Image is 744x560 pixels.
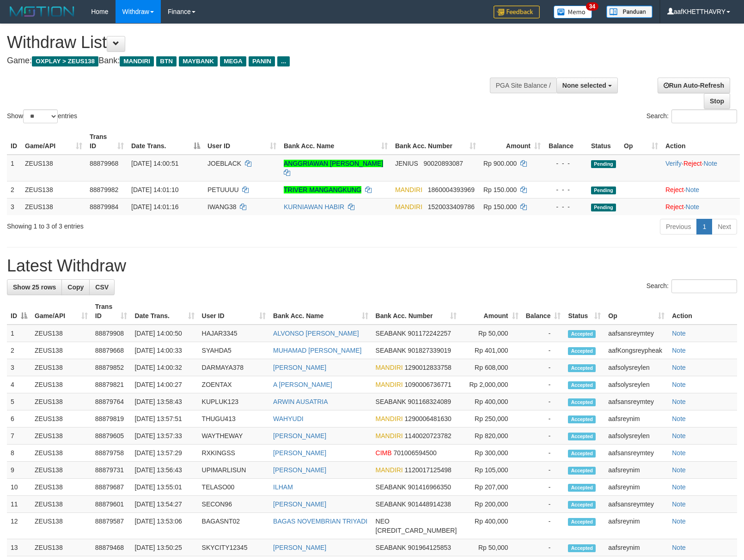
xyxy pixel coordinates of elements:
[522,376,565,393] td: -
[564,298,604,325] th: Status: activate to sort column ascending
[604,479,668,496] td: aafsreynim
[672,330,686,337] a: Note
[604,496,668,513] td: aafsansreymtey
[372,298,461,325] th: Bank Acc. Number: activate to sort column ascending
[587,128,620,155] th: Status
[198,298,269,325] th: User ID: activate to sort column ascending
[376,381,403,388] span: MANDIRI
[376,466,403,474] span: MANDIRI
[273,364,326,371] a: [PERSON_NAME]
[273,500,326,508] a: [PERSON_NAME]
[391,128,480,155] th: Bank Acc. Number: activate to sort column ascending
[131,496,198,513] td: [DATE] 13:54:27
[207,203,237,211] span: IWANG38
[207,160,241,167] span: JOEBLACK
[376,415,403,422] span: MANDIRI
[522,428,565,445] td: -
[672,500,686,508] a: Note
[405,381,451,388] span: Copy 1090006736771 to clipboard
[280,128,391,155] th: Bank Acc. Name: activate to sort column ascending
[672,466,686,474] a: Note
[460,445,522,462] td: Rp 300,000
[7,428,31,445] td: 7
[95,283,109,291] span: CSV
[67,283,84,291] span: Copy
[604,428,668,445] td: aafsolysreylen
[604,298,668,325] th: Op: activate to sort column ascending
[179,56,218,66] span: MAYBANK
[249,56,275,66] span: PANIN
[683,160,702,167] a: Reject
[284,186,361,193] a: TRIVER MANGANGKUNG
[672,449,686,457] a: Note
[522,479,565,496] td: -
[460,496,522,513] td: Rp 200,000
[31,445,91,462] td: ZEUS138
[86,128,128,155] th: Trans ID: activate to sort column ascending
[460,479,522,496] td: Rp 207,000
[604,513,668,539] td: aafsreynim
[568,330,596,338] span: Accepted
[408,500,451,508] span: Copy 901448914238 to clipboard
[23,109,58,123] select: Showentries
[548,202,584,211] div: - - -
[568,433,596,440] span: Accepted
[665,160,682,167] a: Verify
[408,544,451,551] span: Copy 901964125853 to clipboard
[548,159,584,168] div: - - -
[522,393,565,410] td: -
[7,33,487,52] h1: Withdraw List
[671,109,737,123] input: Search:
[591,204,616,211] span: Pending
[7,359,31,376] td: 3
[7,462,31,479] td: 9
[31,376,91,393] td: ZEUS138
[91,342,131,359] td: 88879668
[522,462,565,479] td: -
[568,415,596,423] span: Accepted
[522,342,565,359] td: -
[408,330,451,337] span: Copy 901172242257 to clipboard
[408,398,451,405] span: Copy 901168324089 to clipboard
[522,496,565,513] td: -
[7,109,77,123] label: Show entries
[376,398,406,405] span: SEABANK
[522,513,565,539] td: -
[131,479,198,496] td: [DATE] 13:55:01
[91,428,131,445] td: 88879605
[460,359,522,376] td: Rp 608,000
[273,518,367,525] a: BAGAS NOVEMBRIAN TRIYADI
[395,160,418,167] span: JENIUS
[672,518,686,525] a: Note
[91,445,131,462] td: 88879758
[277,56,290,66] span: ...
[198,428,269,445] td: WAYTHEWAY
[662,181,740,198] td: ·
[483,186,517,193] span: Rp 150.000
[284,203,344,211] a: KURNIAWAN HABIR
[131,376,198,393] td: [DATE] 14:00:27
[460,393,522,410] td: Rp 400,000
[89,279,115,295] a: CSV
[90,186,118,193] span: 88879982
[460,410,522,428] td: Rp 250,000
[604,445,668,462] td: aafsansreymtey
[672,432,686,440] a: Note
[31,539,91,556] td: ZEUS138
[198,479,269,496] td: TELASO00
[604,325,668,342] td: aafsansreymtey
[522,410,565,428] td: -
[31,513,91,539] td: ZEUS138
[604,342,668,359] td: aafKongsreypheak
[568,450,596,458] span: Accepted
[460,513,522,539] td: Rp 400,000
[131,513,198,539] td: [DATE] 13:53:06
[7,445,31,462] td: 8
[7,279,62,295] a: Show 25 rows
[131,342,198,359] td: [DATE] 14:00:33
[604,410,668,428] td: aafsreynim
[712,219,737,235] a: Next
[7,539,31,556] td: 13
[269,298,372,325] th: Bank Acc. Name: activate to sort column ascending
[198,539,269,556] td: SKYCITY12345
